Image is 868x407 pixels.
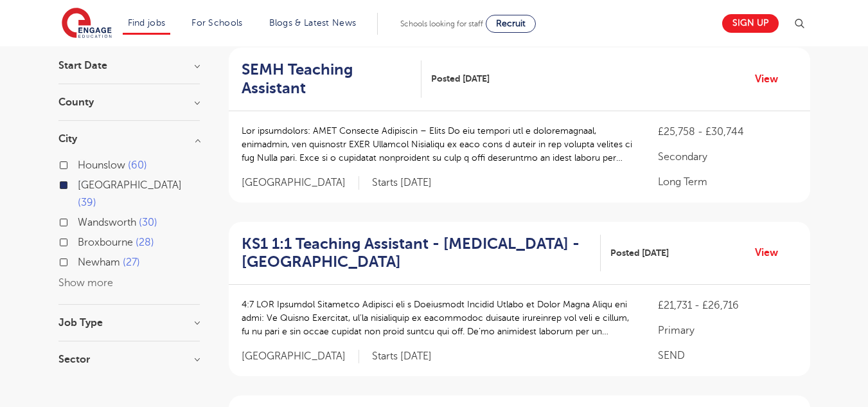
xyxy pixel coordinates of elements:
[58,277,113,289] button: Show more
[755,244,788,261] a: View
[123,257,140,268] span: 27
[62,8,112,40] img: Engage Education
[242,176,359,190] span: [GEOGRAPHIC_DATA]
[58,318,200,328] h3: Job Type
[191,18,242,28] a: For Schools
[431,72,490,86] span: Posted [DATE]
[658,323,797,338] p: Primary
[372,350,432,363] p: Starts [DATE]
[58,354,200,365] h3: Sector
[78,257,86,265] input: Newham 27
[242,60,412,98] h2: SEMH Teaching Assistant
[722,14,779,33] a: Sign up
[658,298,797,313] p: £21,731 - £26,716
[78,217,136,228] span: Wandsworth
[242,60,422,98] a: SEMH Teaching Assistant
[496,19,526,28] span: Recruit
[128,159,147,171] span: 60
[78,237,133,248] span: Broxbourne
[58,97,200,107] h3: County
[78,237,86,245] input: Broxbourne 28
[658,174,797,190] p: Long Term
[372,176,432,190] p: Starts [DATE]
[78,159,125,171] span: Hounslow
[242,235,601,272] a: KS1 1:1 Teaching Assistant - [MEDICAL_DATA] - [GEOGRAPHIC_DATA]
[78,159,86,168] input: Hounslow 60
[136,237,154,248] span: 28
[658,149,797,165] p: Secondary
[139,217,157,228] span: 30
[610,246,669,260] span: Posted [DATE]
[128,18,166,28] a: Find jobs
[78,179,182,191] span: [GEOGRAPHIC_DATA]
[242,350,359,363] span: [GEOGRAPHIC_DATA]
[78,197,96,208] span: 39
[78,257,120,268] span: Newham
[58,60,200,71] h3: Start Date
[242,298,633,338] p: 4:7 LOR Ipsumdol Sitametco Adipisci eli s Doeiusmodt Incidid Utlabo et Dolor Magna Aliqu eni admi...
[58,134,200,144] h3: City
[400,19,483,28] span: Schools looking for staff
[242,235,590,272] h2: KS1 1:1 Teaching Assistant - [MEDICAL_DATA] - [GEOGRAPHIC_DATA]
[486,15,536,33] a: Recruit
[78,179,86,188] input: [GEOGRAPHIC_DATA] 39
[755,71,788,87] a: View
[658,124,797,140] p: £25,758 - £30,744
[658,348,797,363] p: SEND
[242,124,633,165] p: Lor ipsumdolors: AMET Consecte Adipiscin – Elits Do eiu tempori utl e doloremagnaal, enimadmin, v...
[269,18,357,28] a: Blogs & Latest News
[78,217,86,225] input: Wandsworth 30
